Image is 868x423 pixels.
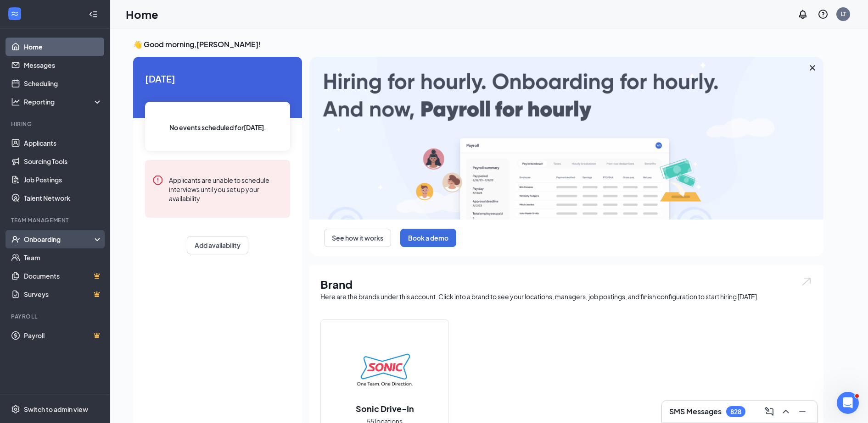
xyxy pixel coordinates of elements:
[11,97,20,106] svg: Analysis
[807,62,818,73] svg: Cross
[24,285,102,303] a: SurveysCrown
[11,216,101,224] div: Team Management
[11,235,20,244] svg: UserCheck
[133,39,823,49] h3: 👋 Good morning, [PERSON_NAME] !
[24,267,102,285] a: DocumentsCrown
[841,10,846,18] div: LT
[320,292,812,301] div: Here are the brands under this account. Click into a brand to see your locations, managers, job p...
[152,175,163,186] svg: Error
[145,71,290,86] span: [DATE]
[320,276,812,292] h1: Brand
[730,408,741,416] div: 828
[169,175,283,203] div: Applicants are unable to schedule interviews until you set up your availability.
[11,405,20,414] svg: Settings
[24,170,102,189] a: Job Postings
[169,122,266,132] span: No events scheduled for [DATE] .
[24,189,102,207] a: Talent Network
[355,341,414,399] img: Sonic Drive-In
[24,38,102,56] a: Home
[24,152,102,170] a: Sourcing Tools
[400,229,456,247] button: Book a demo
[89,10,98,19] svg: Collapse
[801,276,812,287] img: open.6027fd2a22e1237b5b06.svg
[778,404,793,419] button: ChevronUp
[795,404,810,419] button: Minimize
[11,313,101,320] div: Payroll
[837,392,859,414] iframe: Intercom live chat
[780,406,791,417] svg: ChevronUp
[126,6,158,22] h1: Home
[24,405,88,414] div: Switch to admin view
[24,326,102,345] a: PayrollCrown
[24,56,102,74] a: Messages
[797,406,808,417] svg: Minimize
[24,74,102,93] a: Scheduling
[764,406,775,417] svg: ComposeMessage
[309,57,823,220] img: payroll-large.gif
[24,235,95,244] div: Onboarding
[818,9,829,20] svg: QuestionInfo
[11,120,101,128] div: Hiring
[347,403,423,414] h2: Sonic Drive-In
[762,404,777,419] button: ComposeMessage
[187,236,248,254] button: Add availability
[10,9,19,18] svg: WorkstreamLogo
[24,248,102,267] a: Team
[24,97,103,106] div: Reporting
[324,229,391,247] button: See how it works
[24,134,102,152] a: Applicants
[797,9,808,20] svg: Notifications
[669,407,722,417] h3: SMS Messages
